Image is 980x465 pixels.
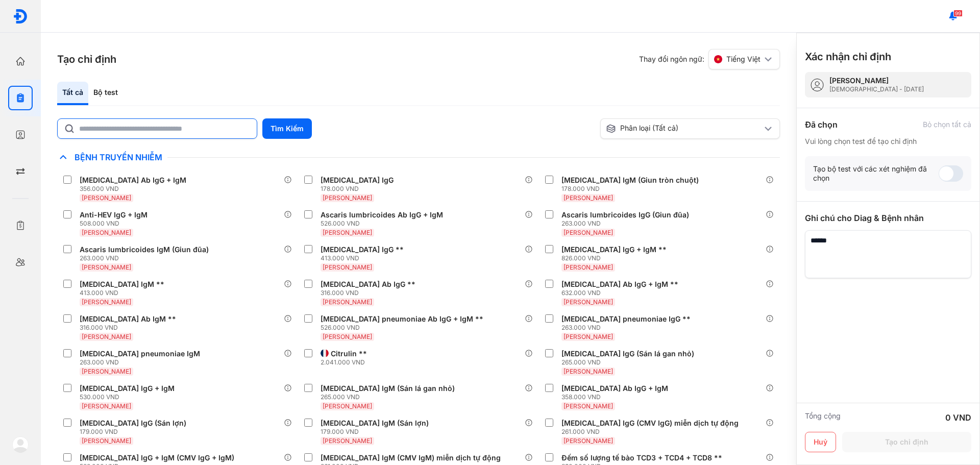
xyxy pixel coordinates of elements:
div: [MEDICAL_DATA] pneumoniae IgM [80,349,200,358]
div: [MEDICAL_DATA] IgG ** [321,245,404,254]
div: [MEDICAL_DATA] IgM (Giun tròn chuột) [561,176,699,185]
span: 99 [953,10,963,17]
div: [MEDICAL_DATA] IgG + IgM ** [561,245,667,254]
div: [MEDICAL_DATA] IgM (Sán lá gan nhỏ) [321,384,455,393]
div: [MEDICAL_DATA] IgG (CMV IgG) miễn dịch tự động [561,419,739,428]
div: 265.000 VND [561,358,698,366]
div: [MEDICAL_DATA] IgG + IgM (CMV IgG + IgM) [80,453,234,462]
span: [PERSON_NAME] [82,229,131,236]
div: Bộ test [88,82,123,105]
h3: Xác nhận chỉ định [805,50,891,64]
div: 263.000 VND [80,358,204,366]
div: Tất cả [57,82,88,105]
div: 526.000 VND [321,219,447,228]
div: [MEDICAL_DATA] Ab IgG + IgM ** [561,280,678,289]
div: [MEDICAL_DATA] Ab IgG + IgM [80,176,186,185]
button: Huỷ [805,432,836,452]
div: [MEDICAL_DATA] Ab IgM ** [80,314,176,324]
div: Thay đổi ngôn ngữ: [639,49,780,69]
div: Tạo bộ test với các xét nghiệm đã chọn [813,164,939,183]
div: [MEDICAL_DATA] IgM (Sán lợn) [321,419,429,428]
div: Ascaris lumbricoides IgG (Giun đũa) [561,210,689,219]
span: [PERSON_NAME] [563,402,613,410]
div: 316.000 VND [321,289,420,297]
div: Vui lòng chọn test để tạo chỉ định [805,137,971,146]
div: Ghi chú cho Diag & Bệnh nhân [805,212,971,224]
div: 2.041.000 VND [321,358,371,366]
div: 179.000 VND [80,428,190,436]
span: [PERSON_NAME] [323,437,372,445]
img: logo [13,9,28,24]
span: [PERSON_NAME] [563,368,613,375]
span: Bệnh Truyền Nhiễm [69,152,167,162]
span: Tiếng Việt [726,55,761,64]
span: [PERSON_NAME] [82,368,131,375]
div: 0 VND [945,411,971,424]
div: [MEDICAL_DATA] IgG + IgM [80,384,175,393]
div: Bỏ chọn tất cả [923,120,971,129]
div: Citrulin ** [331,349,367,358]
div: 265.000 VND [321,393,459,401]
div: 263.000 VND [80,254,213,262]
div: 316.000 VND [80,324,180,332]
span: [PERSON_NAME] [563,437,613,445]
span: [PERSON_NAME] [82,402,131,410]
span: [PERSON_NAME] [323,229,372,236]
div: [MEDICAL_DATA] IgM ** [80,280,164,289]
div: 508.000 VND [80,219,152,228]
span: [PERSON_NAME] [82,437,131,445]
div: Đã chọn [805,118,838,131]
div: 526.000 VND [321,324,487,332]
div: 826.000 VND [561,254,671,262]
div: Ascaris lumbricoides IgM (Giun đũa) [80,245,209,254]
div: [MEDICAL_DATA] IgG (Sán lá gan nhỏ) [561,349,694,358]
div: 263.000 VND [561,219,693,228]
span: [PERSON_NAME] [82,263,131,271]
button: Tạo chỉ định [842,432,971,452]
span: [PERSON_NAME] [323,402,372,410]
div: 413.000 VND [80,289,168,297]
span: [PERSON_NAME] [82,194,131,202]
div: [MEDICAL_DATA] pneumoniae IgG ** [561,314,691,324]
span: [PERSON_NAME] [563,298,613,306]
div: Ascaris lumbricoides Ab IgG + IgM [321,210,443,219]
span: [PERSON_NAME] [563,229,613,236]
div: 358.000 VND [561,393,672,401]
img: logo [12,436,29,453]
span: [PERSON_NAME] [323,333,372,340]
button: Tìm Kiếm [262,118,312,139]
div: 530.000 VND [80,393,179,401]
div: Tổng cộng [805,411,841,424]
div: Anti-HEV IgG + IgM [80,210,148,219]
div: 413.000 VND [321,254,408,262]
div: [MEDICAL_DATA] pneumoniae Ab IgG + IgM ** [321,314,483,324]
span: [PERSON_NAME] [563,194,613,202]
div: 178.000 VND [561,185,703,193]
h3: Tạo chỉ định [57,52,116,66]
div: [MEDICAL_DATA] IgG (Sán lợn) [80,419,186,428]
div: 178.000 VND [321,185,398,193]
div: Phân loại (Tất cả) [606,124,762,134]
span: [PERSON_NAME] [563,263,613,271]
div: Đếm số lượng tế bào TCD3 + TCD4 + TCD8 ** [561,453,722,462]
div: 179.000 VND [321,428,433,436]
span: [PERSON_NAME] [323,263,372,271]
div: [MEDICAL_DATA] Ab IgG ** [321,280,415,289]
div: 632.000 VND [561,289,682,297]
div: 261.000 VND [561,428,743,436]
div: [PERSON_NAME] [829,76,924,85]
div: 356.000 VND [80,185,190,193]
div: [MEDICAL_DATA] IgM (CMV IgM) miễn dịch tự động [321,453,501,462]
div: [MEDICAL_DATA] Ab IgG + IgM [561,384,668,393]
span: [PERSON_NAME] [563,333,613,340]
span: [PERSON_NAME] [323,194,372,202]
span: [PERSON_NAME] [323,298,372,306]
span: [PERSON_NAME] [82,298,131,306]
div: 263.000 VND [561,324,695,332]
span: [PERSON_NAME] [82,333,131,340]
div: [DEMOGRAPHIC_DATA] - [DATE] [829,85,924,93]
div: [MEDICAL_DATA] IgG [321,176,394,185]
